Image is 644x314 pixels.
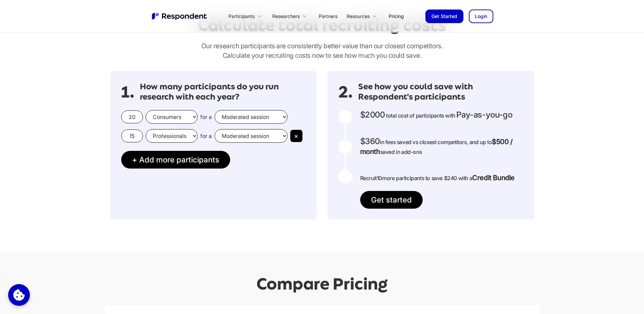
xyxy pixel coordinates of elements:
[121,89,134,95] span: 1.
[313,8,343,24] a: Partners
[360,138,513,156] strong: $500 / month
[228,13,255,20] div: Participants
[343,8,383,24] div: Resources
[151,12,209,21] img: Untitled UI logotext
[347,13,370,20] div: Resources
[268,8,313,24] div: Researchers
[223,51,422,59] span: Calculate your recruiting costs now to see how much you could save.
[338,89,353,95] span: 2.
[360,137,523,157] p: in fees saved vs closest competitors, and up to saved in add-ons
[132,155,137,164] span: +
[456,110,512,120] span: Pay-as-you-go
[383,8,409,24] a: Pricing
[360,110,385,120] span: $2000
[377,175,382,181] span: 10
[290,130,302,142] button: ×
[139,155,219,164] span: Add more participants
[472,174,515,182] strong: Credit Bundle
[256,275,388,293] h2: Compare Pricing
[358,82,523,102] h3: See how you could save with Respondent's participants
[151,12,209,21] a: home
[360,191,423,209] a: Get started
[200,133,212,139] span: for a
[360,136,380,146] span: $360
[110,41,534,60] p: Our research participants are consistently better value than our closest competitors.
[200,114,212,120] span: for a
[140,82,306,102] h3: How many participants do you run research with each year?
[272,13,300,20] div: Researchers
[360,173,515,183] p: Recruit more participants to save $240 with a
[121,151,230,169] button: + Add more participants
[425,10,463,23] a: Get Started
[469,10,493,23] a: Login
[225,8,268,24] div: Participants
[386,112,455,119] span: total cost of participants with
